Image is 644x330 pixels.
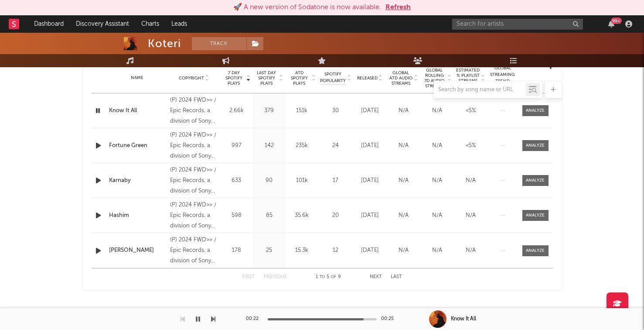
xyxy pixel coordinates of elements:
[148,37,181,50] div: Koteri
[170,130,218,162] div: (P) 2024 FWD>> / Epic Records, a division of Sony Music Entertainment UK Limited under exclusive ...
[255,246,283,255] div: 25
[423,107,452,115] div: N/A
[423,211,452,220] div: N/A
[423,141,452,150] div: N/A
[264,275,287,279] button: Previous
[389,70,413,86] span: Global ATD Audio Streams
[255,141,283,150] div: 142
[135,15,165,33] a: Charts
[255,107,283,115] div: 379
[179,76,204,81] span: Copyright
[320,246,351,255] div: 12
[355,107,385,115] div: [DATE]
[288,70,311,86] span: ATD Spotify Plays
[255,176,283,185] div: 90
[385,2,411,13] button: Refresh
[355,141,385,150] div: [DATE]
[611,17,622,24] div: 99 +
[222,107,251,115] div: 2.66k
[222,176,251,185] div: 633
[391,275,402,279] button: Last
[456,107,485,115] div: <5%
[109,75,166,81] div: Name
[490,65,516,91] div: Global Streaming Trend (Last 60D)
[355,211,385,220] div: [DATE]
[109,246,166,255] a: [PERSON_NAME]
[456,211,485,220] div: N/A
[389,176,418,185] div: N/A
[28,15,70,33] a: Dashboard
[320,275,325,279] span: to
[331,275,336,279] span: of
[109,141,166,150] a: Fortune Green
[320,107,351,115] div: 30
[109,211,166,220] a: Hashim
[381,314,399,324] div: 00:25
[170,95,218,127] div: (P) 2024 FWD>> / Epic Records, a division of Sony Music Entertainment UK Limited under exclusive ...
[434,86,526,93] input: Search by song name or URL
[288,107,316,115] div: 151k
[255,70,278,86] span: Last Day Spotify Plays
[170,165,218,196] div: (P) 2024 FWD>> / Epic Records, a division of Sony Music Entertainment UK Limited under exclusive ...
[456,68,480,89] span: Estimated % Playlist Streams Last Day
[456,176,485,185] div: N/A
[320,71,346,84] span: Spotify Popularity
[288,176,316,185] div: 101k
[389,246,418,255] div: N/A
[82,308,160,318] span: Instagram Reel Sounds
[222,211,251,220] div: 598
[357,76,378,81] span: Released
[423,246,452,255] div: N/A
[222,70,245,86] span: 7 Day Spotify Plays
[170,200,218,231] div: (P) 2024 FWD>> / Epic Records, a division of Sony Music Entertainment UK Limited under exclusive ...
[222,246,251,255] div: 178
[370,275,382,279] button: Next
[109,176,166,185] a: Karnaby
[242,275,255,279] button: First
[423,176,452,185] div: N/A
[355,176,385,185] div: [DATE]
[355,246,385,255] div: [DATE]
[288,211,316,220] div: 35.6k
[288,246,316,255] div: 15.3k
[451,315,476,323] div: Know It All
[222,141,251,150] div: 997
[233,2,381,13] div: 🚀 A new version of Sodatone is now available.
[608,21,614,27] button: 99+
[246,314,263,324] div: 00:22
[389,141,418,150] div: N/A
[456,246,485,255] div: N/A
[320,141,351,150] div: 24
[165,15,193,33] a: Leads
[288,141,316,150] div: 235k
[452,19,583,30] input: Search for artists
[423,68,446,89] span: Global Rolling 7D Audio Streams
[320,176,351,185] div: 17
[192,37,246,50] button: Track
[170,235,218,266] div: (P) 2024 FWD>> / Epic Records, a division of Sony Music Entertainment UK Limited under exclusive ...
[70,15,135,33] a: Discovery Assistant
[304,272,352,282] div: 1 5 9
[389,211,418,220] div: N/A
[389,107,418,115] div: N/A
[456,141,485,150] div: <5%
[109,107,166,115] a: Know It All
[320,211,351,220] div: 20
[255,211,283,220] div: 85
